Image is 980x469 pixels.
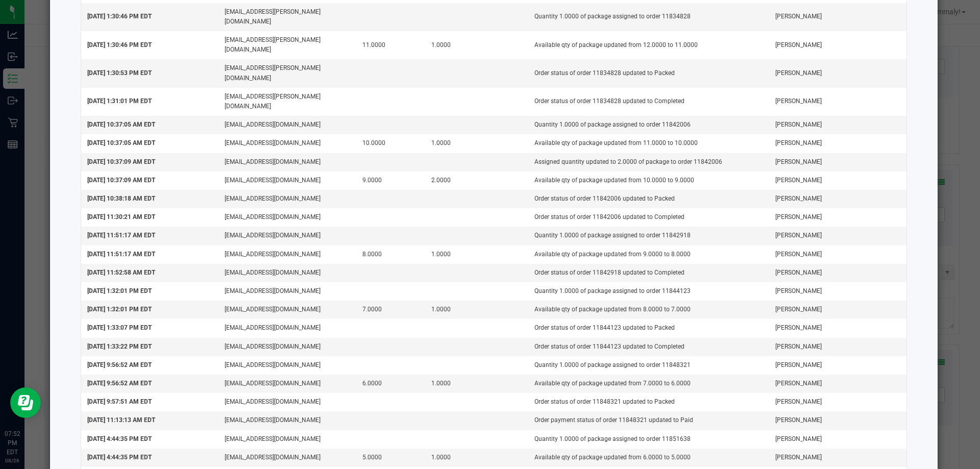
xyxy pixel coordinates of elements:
td: 1.0000 [425,31,528,59]
td: [EMAIL_ADDRESS][DOMAIN_NAME] [218,208,356,227]
td: [EMAIL_ADDRESS][DOMAIN_NAME] [218,393,356,411]
td: 10.0000 [356,134,425,153]
td: [PERSON_NAME] [769,3,907,31]
td: [EMAIL_ADDRESS][PERSON_NAME][DOMAIN_NAME] [218,3,356,31]
td: Order status of order 11842006 updated to Completed [528,208,769,227]
td: [PERSON_NAME] [769,375,907,393]
td: [PERSON_NAME] [769,411,907,430]
td: Order status of order 11834828 updated to Completed [528,88,769,116]
td: Order status of order 11842918 updated to Completed [528,264,769,282]
td: Order status of order 11834828 updated to Packed [528,59,769,87]
td: [PERSON_NAME] [769,134,907,153]
td: [EMAIL_ADDRESS][PERSON_NAME][DOMAIN_NAME] [218,31,356,59]
td: Quantity 1.0000 of package assigned to order 11848321 [528,356,769,375]
td: 1.0000 [425,375,528,393]
td: 8.0000 [356,245,425,264]
span: [DATE] 4:44:35 PM EDT [87,454,152,461]
iframe: Resource center [10,387,41,418]
span: [DATE] 11:51:17 AM EDT [87,232,155,239]
span: [DATE] 11:52:58 AM EDT [87,269,155,276]
td: Assigned quantity updated to 2.0000 of package to order 11842006 [528,153,769,171]
td: 7.0000 [356,301,425,319]
span: [DATE] 1:31:01 PM EDT [87,97,152,105]
span: [DATE] 11:51:17 AM EDT [87,251,155,258]
td: [EMAIL_ADDRESS][DOMAIN_NAME] [218,171,356,190]
td: [PERSON_NAME] [769,264,907,282]
td: [PERSON_NAME] [769,319,907,337]
span: [DATE] 10:37:05 AM EDT [87,121,155,128]
td: [PERSON_NAME] [769,301,907,319]
span: [DATE] 11:30:21 AM EDT [87,213,155,220]
td: Available qty of package updated from 8.0000 to 7.0000 [528,301,769,319]
td: [EMAIL_ADDRESS][DOMAIN_NAME] [218,430,356,449]
td: Quantity 1.0000 of package assigned to order 11844123 [528,282,769,301]
td: Order status of order 11842006 updated to Packed [528,190,769,208]
td: [EMAIL_ADDRESS][DOMAIN_NAME] [218,282,356,301]
span: [DATE] 1:30:46 PM EDT [87,41,152,48]
td: [PERSON_NAME] [769,393,907,411]
span: [DATE] 1:30:53 PM EDT [87,69,152,77]
td: 1.0000 [425,449,528,467]
td: Available qty of package updated from 7.0000 to 6.0000 [528,375,769,393]
td: [EMAIL_ADDRESS][DOMAIN_NAME] [218,190,356,208]
td: [EMAIL_ADDRESS][DOMAIN_NAME] [218,411,356,430]
td: Order status of order 11848321 updated to Packed [528,393,769,411]
td: 6.0000 [356,375,425,393]
td: [PERSON_NAME] [769,31,907,59]
span: [DATE] 1:33:07 PM EDT [87,324,152,331]
span: [DATE] 9:57:51 AM EDT [87,398,152,405]
td: 9.0000 [356,171,425,190]
td: [EMAIL_ADDRESS][DOMAIN_NAME] [218,245,356,264]
td: [PERSON_NAME] [769,430,907,449]
td: [PERSON_NAME] [769,190,907,208]
td: [EMAIL_ADDRESS][DOMAIN_NAME] [218,319,356,337]
td: [EMAIL_ADDRESS][DOMAIN_NAME] [218,264,356,282]
span: [DATE] 10:37:05 AM EDT [87,139,155,146]
span: [DATE] 9:56:52 AM EDT [87,380,152,387]
span: [DATE] 4:44:35 PM EDT [87,435,152,442]
td: [EMAIL_ADDRESS][DOMAIN_NAME] [218,338,356,356]
td: 1.0000 [425,301,528,319]
span: [DATE] 10:37:09 AM EDT [87,177,155,184]
td: [EMAIL_ADDRESS][PERSON_NAME][DOMAIN_NAME] [218,59,356,87]
td: [PERSON_NAME] [769,338,907,356]
td: 1.0000 [425,245,528,264]
td: Quantity 1.0000 of package assigned to order 11842006 [528,116,769,134]
td: Available qty of package updated from 9.0000 to 8.0000 [528,245,769,264]
td: Quantity 1.0000 of package assigned to order 11834828 [528,3,769,31]
td: 11.0000 [356,31,425,59]
td: Available qty of package updated from 11.0000 to 10.0000 [528,134,769,153]
td: [PERSON_NAME] [769,449,907,467]
td: [EMAIL_ADDRESS][DOMAIN_NAME] [218,449,356,467]
td: Order status of order 11844123 updated to Packed [528,319,769,337]
td: [EMAIL_ADDRESS][DOMAIN_NAME] [218,356,356,375]
span: [DATE] 11:13:13 AM EDT [87,416,155,424]
td: [PERSON_NAME] [769,59,907,87]
td: Order status of order 11844123 updated to Completed [528,338,769,356]
td: [PERSON_NAME] [769,245,907,264]
td: [PERSON_NAME] [769,88,907,116]
td: [PERSON_NAME] [769,153,907,171]
span: [DATE] 1:32:01 PM EDT [87,287,152,294]
td: [PERSON_NAME] [769,171,907,190]
td: [EMAIL_ADDRESS][DOMAIN_NAME] [218,227,356,245]
span: [DATE] 1:33:22 PM EDT [87,343,152,350]
td: [EMAIL_ADDRESS][DOMAIN_NAME] [218,375,356,393]
td: [PERSON_NAME] [769,227,907,245]
td: [EMAIL_ADDRESS][DOMAIN_NAME] [218,134,356,153]
span: [DATE] 10:37:09 AM EDT [87,158,155,165]
td: Available qty of package updated from 12.0000 to 11.0000 [528,31,769,59]
td: [EMAIL_ADDRESS][DOMAIN_NAME] [218,153,356,171]
td: 2.0000 [425,171,528,190]
span: [DATE] 10:38:18 AM EDT [87,195,155,202]
td: Available qty of package updated from 6.0000 to 5.0000 [528,449,769,467]
td: Quantity 1.0000 of package assigned to order 11851638 [528,430,769,449]
td: [PERSON_NAME] [769,208,907,227]
td: [EMAIL_ADDRESS][DOMAIN_NAME] [218,116,356,134]
td: Available qty of package updated from 10.0000 to 9.0000 [528,171,769,190]
td: Order payment status of order 11848321 updated to Paid [528,411,769,430]
span: [DATE] 9:56:52 AM EDT [87,361,152,368]
td: [EMAIL_ADDRESS][PERSON_NAME][DOMAIN_NAME] [218,88,356,116]
td: [PERSON_NAME] [769,282,907,301]
span: [DATE] 1:30:46 PM EDT [87,13,152,20]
